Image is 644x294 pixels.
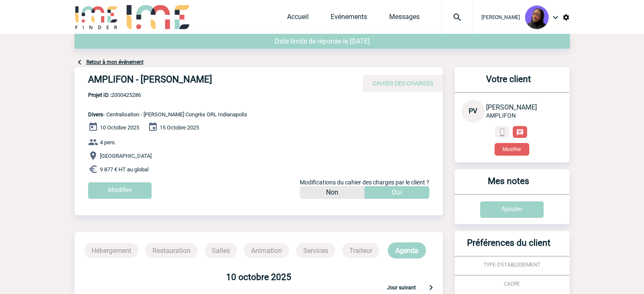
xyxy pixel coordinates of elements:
[388,242,426,258] p: Agenda
[296,243,335,258] p: Services
[226,272,291,282] b: 10 octobre 2025
[392,186,402,199] p: Oui
[100,139,116,146] span: 4 pers.
[88,74,342,88] h4: AMPLIFON - [PERSON_NAME]
[160,124,199,131] span: 15 Octobre 2025
[75,5,119,29] img: IME-Finder
[88,92,247,98] span: 2000425286
[484,262,540,268] span: TYPE D'ETABLISSEMENT
[373,80,433,87] span: CAHIER DES CHARGES
[458,74,559,92] h3: Votre client
[486,112,516,119] span: AMPLIFON
[495,143,529,156] button: Modifier
[326,186,338,199] p: Non
[244,243,289,258] p: Animation
[287,13,309,25] a: Accueil
[389,13,420,25] a: Messages
[469,107,477,115] span: PV
[300,179,429,186] span: Modifications du cahier des charges par le client ?
[486,103,537,111] span: [PERSON_NAME]
[387,285,416,292] p: Jour suivant
[275,37,370,45] span: Date limite de réponse le [DATE]
[516,129,524,136] img: chat-24-px-w.png
[458,176,559,194] h3: Mes notes
[145,243,198,258] p: Restauration
[88,182,152,199] input: Modifier
[84,243,138,258] p: Hébergement
[88,92,111,98] b: Projet ID :
[331,13,367,25] a: Evénements
[498,129,506,136] img: portable.png
[342,243,379,258] p: Traiteur
[426,282,436,292] img: keyboard-arrow-right-24-px.png
[88,111,247,118] span: - Centralisation - [PERSON_NAME] Congrès ORL Indianapolis
[100,166,149,173] span: 9 877 € HT au global
[458,238,559,256] h3: Préférences du client
[525,5,549,29] img: 131349-0.png
[86,59,144,65] a: Retour à mon événement
[100,153,152,159] span: [GEOGRAPHIC_DATA]
[88,111,103,118] span: Divers
[205,243,237,258] p: Salles
[504,281,520,287] span: CADRE
[480,201,544,218] input: Ajouter
[100,124,139,131] span: 10 Octobre 2025
[481,14,520,20] span: [PERSON_NAME]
